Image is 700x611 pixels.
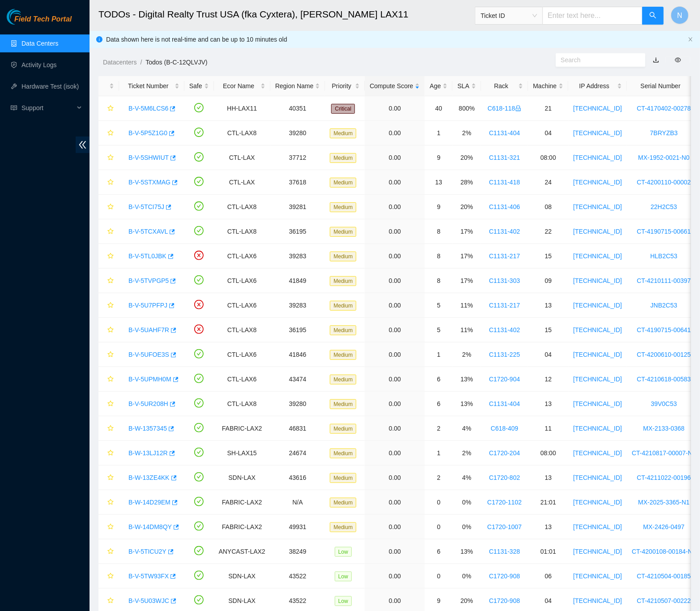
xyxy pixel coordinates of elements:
button: star [103,175,114,189]
a: CT-4210507-00222 [637,597,691,604]
a: C1720-1007 [487,523,522,530]
td: 0.00 [365,269,425,293]
td: 0.00 [365,244,425,269]
td: 800% [452,96,481,121]
td: 37618 [270,170,325,195]
td: 0.00 [365,466,425,490]
a: Data Centers [21,40,58,47]
td: 1 [425,121,452,145]
td: 17% [452,244,481,269]
td: CTL-LAX8 [214,121,270,145]
td: 1 [425,342,452,367]
a: B-V-5UAHF7R [128,326,169,333]
td: 2% [452,121,481,145]
a: C1131-406 [489,203,520,210]
span: star [107,302,114,309]
span: check-circle [194,448,204,457]
span: star [107,228,114,235]
a: HLB2C53 [650,252,678,260]
td: 0.00 [365,539,425,564]
td: 5 [425,318,452,342]
td: SDN-LAX [214,466,270,490]
a: [TECHNICAL_ID] [573,228,622,235]
span: N [677,10,683,21]
td: 6 [425,392,452,416]
a: B-V-5TL0JBK [128,252,166,260]
td: 2 [425,466,452,490]
td: 9 [425,195,452,219]
a: CT-4200108-00184-N1 [632,548,696,555]
td: 0.00 [365,145,425,170]
td: 36195 [270,318,325,342]
span: star [107,105,114,112]
td: 0.00 [365,195,425,219]
td: CTL-LAX [214,170,270,195]
td: 2% [452,441,481,466]
td: 17% [452,219,481,244]
td: 0.00 [365,293,425,318]
span: star [107,499,114,506]
a: 22H2C53 [651,203,677,210]
a: B-V-5TVPGP5 [128,277,169,284]
a: [TECHNICAL_ID] [573,203,622,210]
a: [TECHNICAL_ID] [573,425,622,432]
td: 13 [528,515,568,539]
a: C618-409 [491,425,519,432]
button: star [103,224,114,239]
button: download [646,53,666,67]
td: 8 [425,219,452,244]
span: star [107,376,114,383]
span: double-left [76,137,90,153]
a: [TECHNICAL_ID] [573,302,622,309]
span: Medium [330,128,356,138]
td: 6 [425,367,452,392]
td: CTL-LAX8 [214,392,270,416]
td: CTL-LAX6 [214,293,270,318]
a: [TECHNICAL_ID] [573,523,622,530]
a: C1131-217 [489,252,520,260]
button: star [103,273,114,288]
a: B-V-5P5Z1G0 [128,129,167,137]
span: check-circle [194,152,204,162]
td: 43474 [270,367,325,392]
a: CT-4211022-00196 [637,474,691,481]
span: check-circle [194,423,204,432]
a: C1131-303 [489,277,520,284]
td: 15 [528,244,568,269]
td: 40 [425,96,452,121]
a: [TECHNICAL_ID] [573,474,622,481]
a: B-V-5TW93FX [128,573,169,580]
td: 4% [452,416,481,441]
td: 0.00 [365,392,425,416]
td: 15 [528,318,568,342]
span: Medium [330,522,356,532]
span: check-circle [194,226,204,235]
span: close-circle [194,300,204,309]
button: star [103,446,114,460]
button: close [688,37,693,43]
a: Todos (B-C-12QLVJV) [145,59,207,66]
td: 0.00 [365,416,425,441]
a: CT-4200110-00002 [637,179,691,186]
a: [TECHNICAL_ID] [573,499,622,506]
a: C1131-225 [489,351,520,358]
td: 13% [452,367,481,392]
button: star [103,150,114,165]
td: 0.00 [365,490,425,515]
a: CT-4210111-00397 [637,277,691,284]
span: Medium [330,325,356,335]
a: C1131-402 [489,326,520,333]
td: 13 [425,170,452,195]
a: CT-4210817-00007-N0 [632,449,696,457]
span: star [107,154,114,162]
a: download [653,56,659,64]
a: B-V-5SHWIUT [128,154,169,161]
a: C1131-217 [489,302,520,309]
span: Medium [330,498,356,508]
td: 8 [425,269,452,293]
a: [TECHNICAL_ID] [573,449,622,457]
a: CT-4170402-00278 [637,105,691,112]
td: FABRIC-LAX2 [214,515,270,539]
td: 9 [425,145,452,170]
span: Ticket ID [481,9,537,22]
